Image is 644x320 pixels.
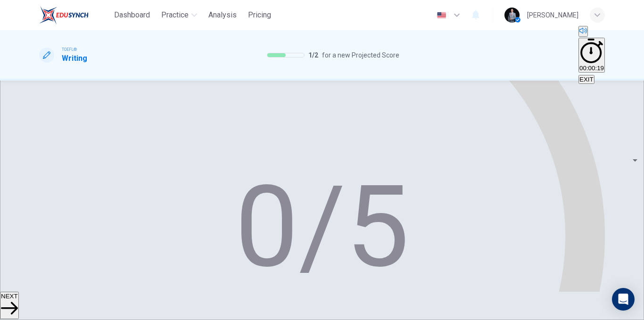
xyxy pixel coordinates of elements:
[436,12,447,19] img: en
[205,7,240,24] button: Analysis
[578,38,605,74] div: Hide
[110,7,154,24] button: Dashboard
[157,7,201,24] button: Practice
[322,49,399,61] span: for a new Projected Score
[308,49,318,61] span: 1 / 2
[578,26,605,38] div: Mute
[612,288,635,311] div: Open Intercom Messenger
[161,9,189,21] span: Practice
[62,46,77,53] span: TOEFL®
[62,53,87,64] h1: Writing
[504,8,520,23] img: Profile picture
[39,6,89,25] img: EduSynch logo
[1,293,18,300] span: NEXT
[527,9,578,21] div: [PERSON_NAME]
[114,9,150,21] span: Dashboard
[208,9,237,21] span: Analysis
[248,9,271,21] span: Pricing
[235,161,409,294] text: 0/5
[579,76,594,83] span: EXIT
[39,6,110,25] a: EduSynch logo
[244,7,275,24] button: Pricing
[578,75,594,84] button: EXIT
[578,38,605,73] button: 00:00:19
[579,65,604,72] span: 00:00:19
